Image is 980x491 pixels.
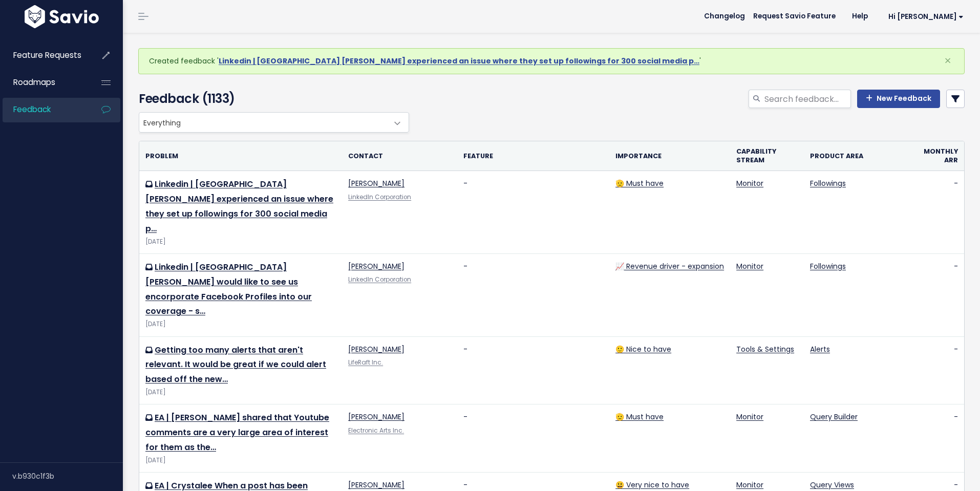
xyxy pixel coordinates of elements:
[457,336,609,404] td: -
[745,9,844,24] a: Request Savio Feature
[145,178,333,234] a: Linkedin | [GEOGRAPHIC_DATA] [PERSON_NAME] experienced an issue where they set up followings for ...
[913,336,964,404] td: -
[810,344,830,354] a: Alerts
[934,49,962,73] button: Close
[810,261,846,271] a: Followings
[736,480,763,490] a: Monitor
[139,90,404,108] h4: Feedback (1133)
[615,344,671,354] a: 🙂 Nice to have
[810,480,854,490] a: Query Views
[810,178,846,188] a: Followings
[457,404,609,473] td: -
[913,404,964,473] td: -
[457,254,609,337] td: -
[876,9,972,25] a: Hi [PERSON_NAME]
[348,193,411,201] a: LinkedIn Corporation
[348,275,411,284] a: LinkedIn Corporation
[13,104,51,115] span: Feedback
[348,412,404,422] a: [PERSON_NAME]
[145,455,336,466] div: [DATE]
[139,113,388,132] span: Everything
[145,344,326,386] a: Getting too many alerts that aren't relevant. It would be great if we could alert based off the new…
[810,412,858,422] a: Query Builder
[736,261,763,271] a: Monitor
[3,98,85,121] a: Feedback
[730,141,804,171] th: Capability stream
[145,387,336,398] div: [DATE]
[342,141,457,171] th: Contact
[888,13,964,20] span: Hi [PERSON_NAME]
[736,344,794,354] a: Tools & Settings
[457,171,609,254] td: -
[704,13,745,20] span: Changelog
[139,112,409,133] span: Everything
[857,90,940,108] a: New Feedback
[913,141,964,171] th: Monthly ARR
[348,344,404,354] a: [PERSON_NAME]
[348,261,404,271] a: [PERSON_NAME]
[13,77,55,88] span: Roadmaps
[12,463,123,489] div: v.b930c1f3b
[763,90,851,108] input: Search feedback...
[844,9,876,24] a: Help
[139,141,342,171] th: Problem
[145,237,336,247] div: [DATE]
[944,52,951,69] span: ×
[615,412,664,422] a: 🫡 Must have
[615,480,689,490] a: 😃 Very nice to have
[804,141,913,171] th: Product Area
[913,171,964,254] td: -
[3,71,85,94] a: Roadmaps
[457,141,609,171] th: Feature
[736,178,763,188] a: Monitor
[913,254,964,337] td: -
[13,50,81,60] span: Feature Requests
[736,412,763,422] a: Monitor
[3,44,85,67] a: Feature Requests
[138,48,965,74] div: Created feedback ' '
[615,261,724,271] a: 📈 Revenue driver - expansion
[219,56,699,66] a: Linkedin | [GEOGRAPHIC_DATA] [PERSON_NAME] experienced an issue where they set up followings for ...
[348,480,404,490] a: [PERSON_NAME]
[348,178,404,188] a: [PERSON_NAME]
[609,141,730,171] th: Importance
[145,261,312,317] a: Linkedin | [GEOGRAPHIC_DATA] [PERSON_NAME] would like to see us encorporate Facebook Profiles int...
[22,5,101,28] img: logo-white.9d6f32f41409.svg
[145,319,336,330] div: [DATE]
[348,358,383,367] a: LifeRaft Inc.
[348,426,404,435] a: Electronic Arts Inc.
[615,178,664,188] a: 🫡 Must have
[145,412,329,453] a: EA | [PERSON_NAME] shared that Youtube comments are a very large area of interest for them as the…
